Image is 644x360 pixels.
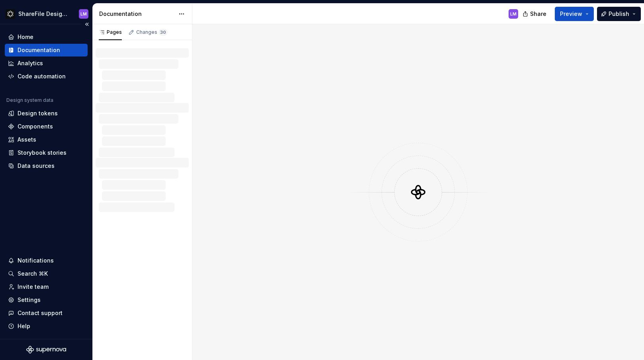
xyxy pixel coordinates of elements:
div: Home [18,33,33,41]
a: Settings [5,294,88,306]
a: Components [5,120,88,133]
div: Storybook stories [18,149,67,157]
button: Collapse sidebar [81,19,92,30]
button: Help [5,320,88,333]
div: Pages [99,29,122,35]
span: 30 [159,29,167,35]
div: Notifications [18,257,54,265]
div: Settings [18,296,41,304]
span: Share [530,10,546,18]
button: ShareFile Design SystemLM [2,5,91,22]
div: Components [18,123,53,130]
div: Analytics [18,59,43,67]
div: Assets [18,136,36,144]
span: Publish [609,10,629,18]
div: Documentation [18,46,60,54]
div: Design system data [6,97,53,103]
a: Design tokens [5,107,88,120]
a: Documentation [5,44,88,56]
button: Notifications [5,254,88,267]
div: LM [510,11,517,17]
a: Code automation [5,70,88,83]
a: Data sources [5,160,88,172]
button: Share [519,7,552,21]
a: Invite team [5,280,88,293]
div: Design tokens [18,109,58,117]
a: Home [5,31,88,43]
div: Invite team [18,283,49,291]
div: LM [80,11,87,17]
img: 16fa4d48-c719-41e7-904a-cec51ff481f5.png [6,9,15,19]
div: Code automation [18,72,66,80]
div: Documentation [99,10,174,18]
button: Search ⌘K [5,267,88,280]
button: Contact support [5,307,88,319]
a: Storybook stories [5,146,88,159]
div: Data sources [18,162,55,170]
div: Help [18,322,30,330]
svg: Supernova Logo [26,346,66,354]
button: Publish [597,7,641,21]
button: Preview [555,7,594,21]
div: Changes [136,29,167,35]
div: ShareFile Design System [18,10,69,18]
a: Assets [5,133,88,146]
span: Preview [560,10,582,18]
a: Analytics [5,57,88,70]
div: Contact support [18,309,63,317]
div: Search ⌘K [18,270,48,278]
